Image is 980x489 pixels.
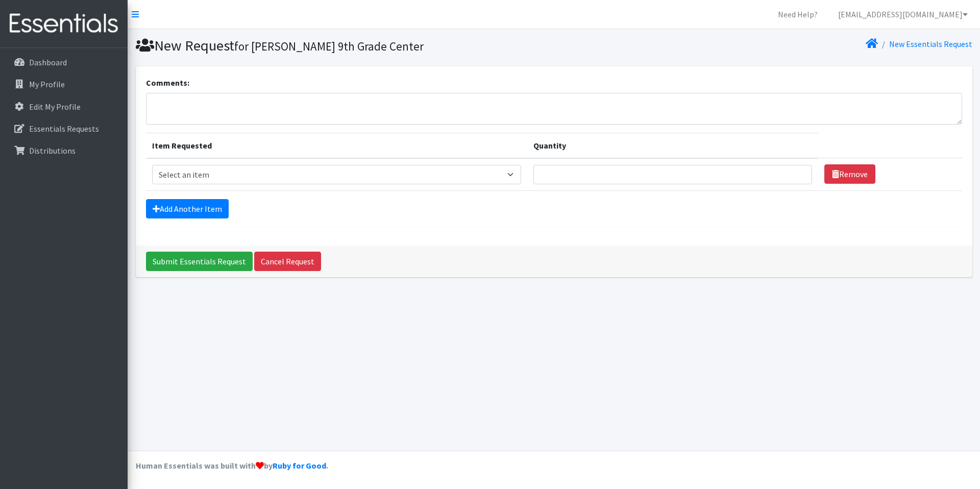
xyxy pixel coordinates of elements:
[889,39,972,49] a: New Essentials Request
[4,96,124,117] a: Edit My Profile
[146,133,527,158] th: Item Requested
[146,199,229,218] a: Add Another Item
[29,124,99,134] p: Essentials Requests
[136,460,328,471] strong: Human Essentials was built with by .
[146,77,189,89] label: Comments:
[29,102,81,112] p: Edit My Profile
[273,460,326,471] a: Ruby for Good
[29,145,76,156] p: Distributions
[4,52,124,72] a: Dashboard
[29,57,67,67] p: Dashboard
[136,37,550,55] h1: New Request
[527,133,818,158] th: Quantity
[4,74,124,94] a: My Profile
[234,39,424,54] small: for [PERSON_NAME] 9th Grade Center
[4,140,124,161] a: Distributions
[29,79,65,89] p: My Profile
[770,4,826,25] a: Need Help?
[4,118,124,139] a: Essentials Requests
[830,4,976,25] a: [EMAIL_ADDRESS][DOMAIN_NAME]
[4,7,124,41] img: HumanEssentials
[146,252,253,271] input: Submit Essentials Request
[824,164,875,184] a: Remove
[254,252,321,271] a: Cancel Request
